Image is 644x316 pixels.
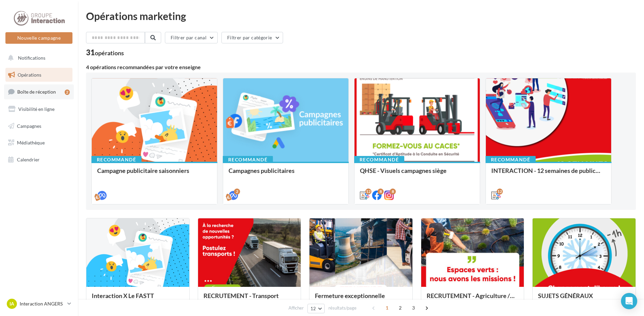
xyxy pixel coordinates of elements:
[4,51,71,65] button: Notifications
[203,292,296,306] div: RECRUTEMENT - Transport
[92,292,184,306] div: Interaction X Le FASTT
[65,90,70,95] div: 2
[221,32,283,43] button: Filtrer par catégorie
[4,84,74,99] a: Boîte de réception2
[427,292,519,306] div: RECRUTEMENT - Agriculture / Espaces verts
[378,189,384,195] div: 8
[4,119,74,133] a: Campagnes
[95,50,124,56] div: opérations
[229,167,343,181] div: Campagnes publicitaires
[486,156,536,163] div: Recommandé
[91,156,142,163] div: Recommandé
[17,140,45,145] span: Médiathèque
[18,55,45,61] span: Notifications
[17,157,40,162] span: Calendrier
[97,167,212,181] div: Campagne publicitaire saisonniers
[223,156,273,163] div: Recommandé
[390,189,396,195] div: 8
[360,167,474,181] div: QHSE - Visuels campagnes siège
[18,106,55,112] span: Visibilité en ligne
[538,292,630,306] div: SUJETS GÉNÉRAUX
[310,306,316,311] span: 12
[17,123,41,129] span: Campagnes
[4,136,74,150] a: Médiathèque
[307,304,325,313] button: 12
[408,302,419,313] span: 3
[86,11,636,21] div: Opérations marketing
[4,102,74,116] a: Visibilité en ligne
[395,302,406,313] span: 2
[165,32,218,43] button: Filtrer par canal
[18,72,41,78] span: Opérations
[288,305,304,311] span: Afficher
[9,300,14,307] span: IA
[17,89,56,95] span: Boîte de réception
[497,189,503,195] div: 12
[382,302,392,313] span: 1
[86,64,636,70] div: 4 opérations recommandées par votre enseigne
[86,49,124,56] div: 31
[5,297,72,310] a: IA Interaction ANGERS
[621,293,637,309] div: Open Intercom Messenger
[20,300,65,307] p: Interaction ANGERS
[365,189,371,195] div: 12
[354,156,404,163] div: Recommandé
[4,153,74,167] a: Calendrier
[4,68,74,82] a: Opérations
[234,189,240,195] div: 2
[328,305,357,311] span: résultats/page
[491,167,606,181] div: INTERACTION - 12 semaines de publication
[5,32,72,44] button: Nouvelle campagne
[315,292,407,306] div: Fermeture exceptionnelle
